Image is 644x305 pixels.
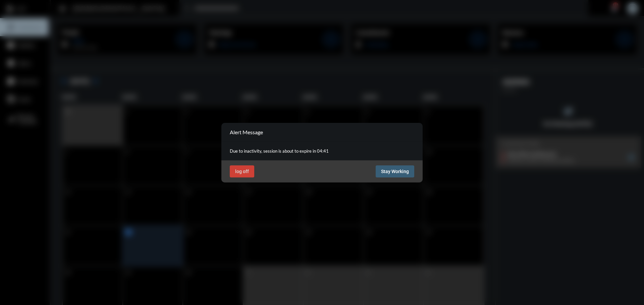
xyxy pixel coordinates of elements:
button: Stay Working [376,165,414,177]
button: log off [230,165,254,177]
h2: Alert Message [230,129,263,135]
p: Due to inactivity, session is about to expire in 04:41 [230,148,414,154]
span: log off [235,169,249,174]
span: Stay Working [381,169,409,174]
